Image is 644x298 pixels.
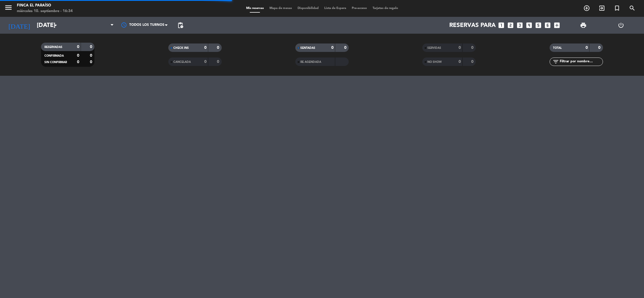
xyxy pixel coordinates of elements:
strong: 0 [204,60,207,64]
span: SERVIDAS [427,47,441,49]
strong: 0 [471,46,475,50]
strong: 0 [77,54,79,58]
i: exit_to_app [598,5,605,12]
i: turned_in_not [614,5,620,12]
i: looks_two [507,22,514,29]
strong: 0 [459,46,461,50]
i: looks_5 [535,22,542,29]
span: CANCELADA [173,61,191,63]
i: looks_4 [525,22,533,29]
i: [DATE] [4,19,34,31]
span: CHECK INS [173,47,189,49]
i: filter_list [552,58,559,65]
span: Lista de Espera [321,7,349,10]
strong: 0 [77,60,79,64]
span: RE AGENDADA [300,61,321,63]
span: Tarjetas de regalo [370,7,401,10]
strong: 0 [90,60,93,64]
strong: 0 [586,46,588,50]
span: SIN CONFIRMAR [44,61,67,64]
span: Disponibilidad [295,7,321,10]
span: Reservas para [449,22,496,29]
strong: 0 [217,60,220,64]
strong: 0 [459,60,461,64]
i: search [629,5,636,12]
strong: 0 [77,45,79,49]
i: add_box [553,22,561,29]
strong: 0 [598,46,602,50]
span: Pre-acceso [349,7,370,10]
button: menu [4,3,13,14]
span: print [580,22,587,29]
span: SENTADAS [300,47,315,49]
div: miércoles 10. septiembre - 16:34 [17,8,73,14]
span: CONFIRMADA [44,54,64,57]
i: arrow_drop_down [52,22,59,29]
span: Mis reservas [243,7,267,10]
i: looks_6 [544,22,551,29]
span: pending_actions [177,22,184,29]
strong: 0 [217,46,220,50]
i: add_circle_outline [583,5,590,12]
input: Filtrar por nombre... [559,59,603,65]
span: TOTAL [553,47,562,49]
strong: 0 [471,60,475,64]
span: RESERVADAS [44,46,62,49]
i: looks_one [498,22,505,29]
i: power_settings_new [618,22,624,29]
strong: 0 [204,46,207,50]
span: Mapa de mesas [267,7,295,10]
strong: 0 [331,46,334,50]
strong: 0 [344,46,348,50]
i: menu [4,3,13,12]
strong: 0 [90,45,93,49]
div: Finca El Paraíso [17,3,73,8]
div: LOG OUT [602,17,640,34]
i: looks_3 [516,22,523,29]
span: NO SHOW [427,61,442,63]
strong: 0 [90,54,93,58]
